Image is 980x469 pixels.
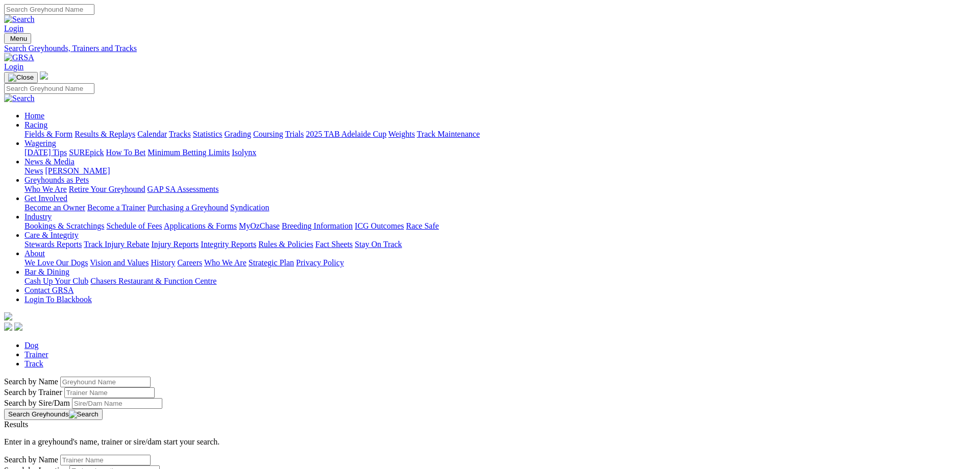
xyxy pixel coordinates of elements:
p: Enter in a greyhound's name, trainer or sire/dam start your search. [4,437,976,447]
img: GRSA [4,53,34,62]
a: MyOzChase [239,221,280,230]
a: Become an Owner [24,203,85,212]
label: Search by Name [4,455,58,464]
input: Search by Trainer Name [60,455,151,465]
a: Contact GRSA [24,286,73,294]
img: facebook.svg [4,323,12,331]
a: Search Greyhounds, Trainers and Tracks [4,44,976,53]
img: Search [4,15,35,24]
div: Industry [24,221,976,231]
a: GAP SA Assessments [148,185,219,193]
a: Login To Blackbook [24,295,92,304]
a: History [151,258,175,267]
a: Coursing [253,130,283,138]
span: Menu [10,35,27,42]
div: Racing [24,130,976,139]
a: Industry [24,212,52,221]
button: Toggle navigation [4,72,38,83]
a: Home [24,111,44,120]
a: About [24,249,45,258]
a: Get Involved [24,194,67,203]
a: Purchasing a Greyhound [148,203,228,212]
a: Integrity Reports [201,240,256,249]
a: Vision and Values [90,258,149,267]
a: Bar & Dining [24,267,69,276]
input: Search by Sire/Dam name [72,398,162,409]
img: logo-grsa-white.png [40,71,48,80]
a: Fact Sheets [315,240,353,249]
a: Track [24,359,43,368]
a: Trainer [24,350,48,359]
img: Close [8,73,34,82]
a: Chasers Restaurant & Function Centre [90,277,216,285]
a: Injury Reports [151,240,199,249]
a: Statistics [193,130,223,138]
a: [PERSON_NAME] [45,166,110,175]
input: Search by Trainer name [64,387,155,398]
a: Tracks [169,130,191,138]
a: Login [4,62,23,71]
div: About [24,258,976,267]
a: How To Bet [106,148,146,157]
a: Weights [388,130,415,138]
img: twitter.svg [14,323,22,331]
img: Search [4,94,35,103]
div: News & Media [24,166,976,176]
a: News & Media [24,157,75,166]
a: Trials [285,130,304,138]
input: Search [4,4,94,15]
a: Calendar [137,130,167,138]
input: Search [4,83,94,94]
button: Toggle navigation [4,33,31,44]
a: Stay On Track [355,240,402,249]
label: Search by Name [4,377,58,386]
a: Who We Are [204,258,247,267]
input: Search by Greyhound name [60,377,151,387]
a: Racing [24,120,47,129]
a: Race Safe [406,221,438,230]
img: logo-grsa-white.png [4,312,12,320]
a: Isolynx [232,148,256,157]
a: News [24,166,43,175]
a: Stewards Reports [24,240,82,249]
a: Breeding Information [282,221,353,230]
a: Track Maintenance [417,130,480,138]
a: Wagering [24,139,56,147]
a: We Love Our Dogs [24,258,88,267]
img: Search [69,410,99,418]
a: Greyhounds as Pets [24,176,89,184]
div: Bar & Dining [24,277,976,286]
a: Dog [24,341,39,350]
a: Become a Trainer [87,203,145,212]
div: Wagering [24,148,976,157]
a: Strategic Plan [249,258,294,267]
div: Get Involved [24,203,976,212]
div: Greyhounds as Pets [24,185,976,194]
div: Care & Integrity [24,240,976,249]
a: Applications & Forms [164,221,237,230]
a: Schedule of Fees [106,221,162,230]
a: Bookings & Scratchings [24,221,104,230]
a: Login [4,24,23,33]
a: Fields & Form [24,130,72,138]
a: Results & Replays [75,130,135,138]
a: Retire Your Greyhound [69,185,145,193]
button: Search Greyhounds [4,409,103,420]
div: Results [4,420,976,429]
a: Privacy Policy [296,258,344,267]
a: [DATE] Tips [24,148,67,157]
a: Care & Integrity [24,231,79,239]
a: Cash Up Your Club [24,277,88,285]
a: SUREpick [69,148,104,157]
a: Rules & Policies [258,240,313,249]
a: ICG Outcomes [355,221,404,230]
a: Syndication [230,203,269,212]
a: Who We Are [24,185,67,193]
label: Search by Trainer [4,388,62,397]
label: Search by Sire/Dam [4,399,70,407]
a: 2025 TAB Adelaide Cup [306,130,386,138]
a: Careers [177,258,202,267]
a: Minimum Betting Limits [148,148,230,157]
a: Track Injury Rebate [84,240,149,249]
